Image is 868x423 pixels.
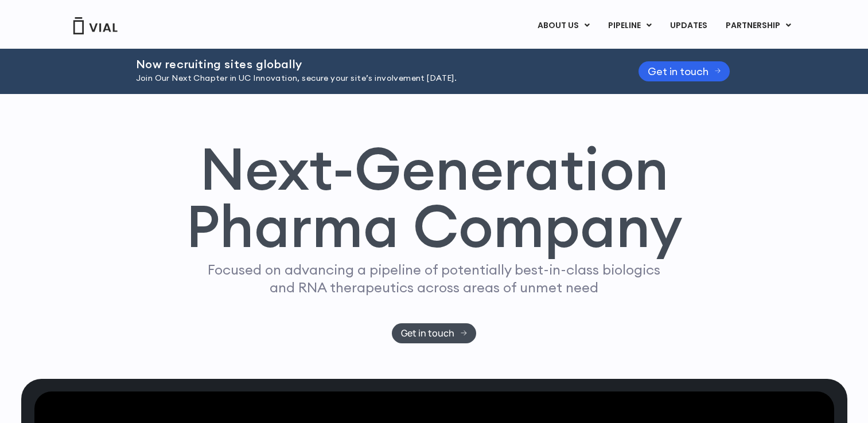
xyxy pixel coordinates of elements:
[203,261,665,296] p: Focused on advancing a pipeline of potentially best-in-class biologics and RNA therapeutics acros...
[136,72,610,85] p: Join Our Next Chapter in UC Innovation, secure your site’s involvement [DATE].
[136,58,610,70] h2: Now recruiting sites globally
[528,16,598,36] a: ABOUT USMenu Toggle
[639,61,730,81] a: Get in touch
[72,17,118,34] img: Vial Logo
[661,16,716,36] a: UPDATES
[186,140,683,256] h1: Next-Generation Pharma Company
[648,67,709,76] span: Get in touch
[717,16,800,36] a: PARTNERSHIPMenu Toggle
[392,323,476,343] a: Get in touch
[401,329,454,338] span: Get in touch
[599,16,660,36] a: PIPELINEMenu Toggle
